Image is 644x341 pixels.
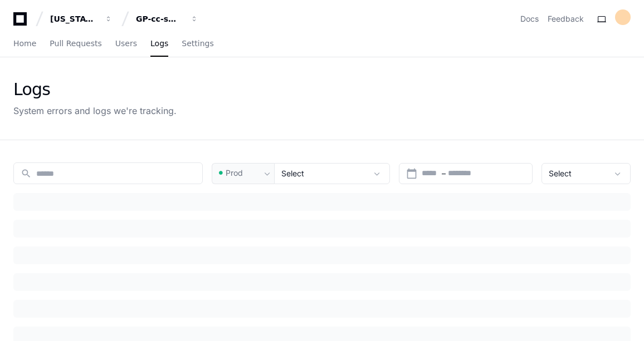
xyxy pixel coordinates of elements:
[21,168,32,179] mat-icon: search
[50,40,101,47] span: Pull Requests
[520,13,539,24] a: Docs
[182,40,213,47] span: Settings
[115,31,137,57] a: Users
[150,31,168,57] a: Logs
[281,169,304,178] span: Select
[549,169,572,178] span: Select
[50,13,98,24] div: [US_STATE] Pacific
[13,104,177,117] div: System errors and logs we're tracking.
[46,9,117,29] button: [US_STATE] Pacific
[115,40,137,47] span: Users
[13,40,36,47] span: Home
[182,31,213,57] a: Settings
[50,31,101,57] a: Pull Requests
[13,80,177,100] div: Logs
[150,40,168,47] span: Logs
[442,168,446,179] span: –
[406,168,417,179] mat-icon: calendar_today
[131,9,203,29] button: GP-cc-sml-apps
[226,167,243,179] span: Prod
[406,168,417,179] button: Open calendar
[13,31,36,57] a: Home
[136,13,184,24] div: GP-cc-sml-apps
[548,13,584,24] button: Feedback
